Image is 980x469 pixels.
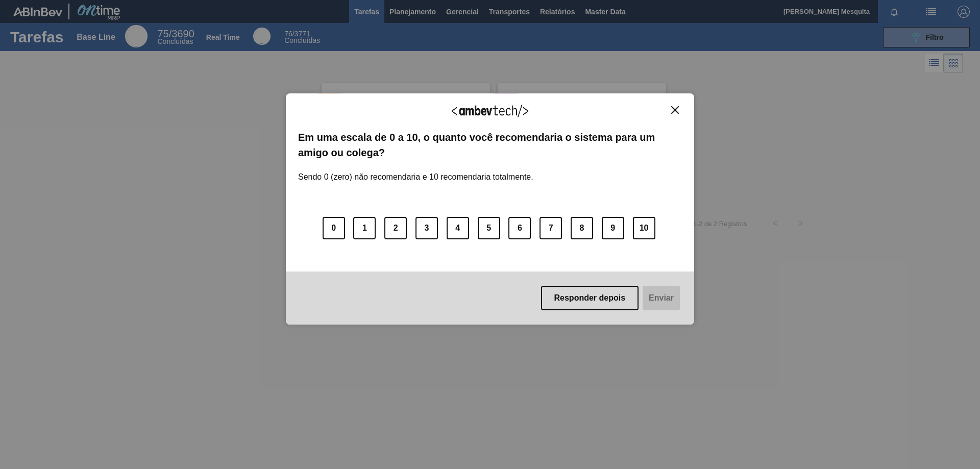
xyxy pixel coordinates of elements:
[633,217,655,239] button: 10
[323,217,345,239] button: 0
[541,286,639,310] button: Responder depois
[668,106,682,114] button: Close
[571,217,593,239] button: 8
[447,217,469,239] button: 4
[602,217,624,239] button: 9
[298,130,682,161] label: Em uma escala de 0 a 10, o quanto você recomendaria o sistema para um amigo ou colega?
[478,217,500,239] button: 5
[384,217,407,239] button: 2
[452,105,528,117] img: Logo Ambevtech
[540,217,562,239] button: 7
[415,217,438,239] button: 3
[671,106,679,114] img: Close
[298,160,533,182] label: Sendo 0 (zero) não recomendaria e 10 recomendaria totalmente.
[353,217,376,239] button: 1
[508,217,531,239] button: 6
